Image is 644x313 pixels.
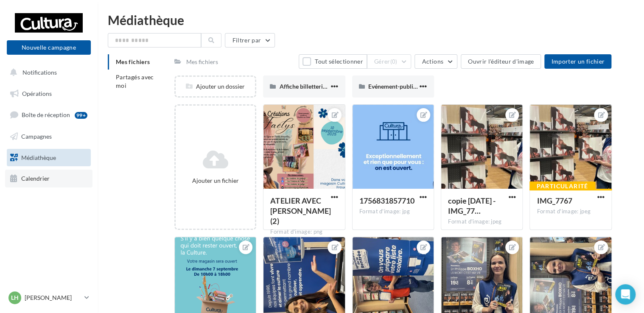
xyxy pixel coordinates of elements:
[116,58,150,65] span: Mes fichiers
[359,208,427,215] div: Format d'image: jpg
[448,218,515,226] div: Format d'image: jpeg
[5,64,89,81] button: Notifications
[367,54,412,69] button: Gérer(0)
[22,90,52,97] span: Opérations
[75,112,87,119] div: 99+
[537,208,604,215] div: Format d'image: jpeg
[5,106,92,124] a: Boîte de réception99+
[186,58,218,66] div: Mes fichiers
[225,33,275,48] button: Filtrer par
[414,54,457,69] button: Actions
[461,54,541,69] button: Ouvrir l'éditeur d'image
[21,154,56,161] span: Médiathèque
[5,170,92,187] a: Calendrier
[179,176,252,185] div: Ajouter un fichier
[368,83,458,90] span: Evénement-publication-Facebook
[176,82,255,91] div: Ajouter un dossier
[7,40,91,55] button: Nouvelle campagne
[22,111,70,118] span: Boîte de réception
[270,228,338,236] div: Format d'image: png
[5,149,92,167] a: Médiathèque
[359,196,414,205] span: 1756831857710
[116,73,154,89] span: Partagés avec moi
[5,128,92,145] a: Campagnes
[529,182,595,191] div: Particularité
[537,196,572,205] span: IMG_7767
[25,293,81,302] p: [PERSON_NAME]
[448,196,496,215] span: copie 02-09-2025 - IMG_7767
[21,175,50,182] span: Calendrier
[270,196,330,226] span: ATELIER AVEC JULIE (2)
[108,14,634,26] div: Médiathèque
[22,69,57,76] span: Notifications
[544,54,611,69] button: Importer un fichier
[7,290,91,306] a: LH [PERSON_NAME]
[551,58,605,65] span: Importer un fichier
[11,293,19,302] span: LH
[390,58,398,65] span: (0)
[279,83,342,90] span: Affiche billetterie (1) (1)
[422,58,443,65] span: Actions
[21,133,52,140] span: Campagnes
[615,284,636,305] div: Open Intercom Messenger
[5,85,92,103] a: Opérations
[299,54,367,69] button: Tout sélectionner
